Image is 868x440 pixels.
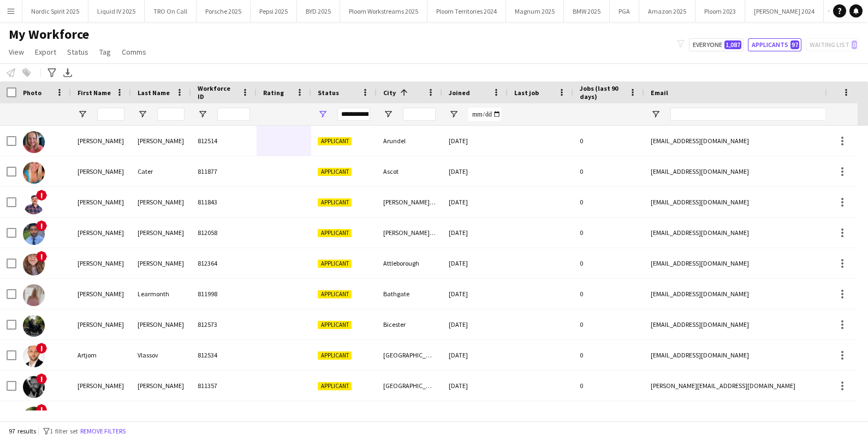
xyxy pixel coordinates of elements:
div: [EMAIL_ADDRESS][DOMAIN_NAME] [644,218,863,248]
span: Status [318,89,339,97]
div: Bicester [377,309,442,339]
button: Everyone1,087 [689,38,744,51]
span: Workforce ID [198,84,237,101]
div: [EMAIL_ADDRESS][DOMAIN_NAME] [644,309,863,339]
a: Tag [95,45,115,59]
img: Sarah Douglass [23,315,45,337]
span: ! [36,190,47,201]
input: First Name Filter Input [97,108,124,121]
span: Jobs (last 90 days) [580,84,625,101]
span: ! [36,343,47,354]
div: 812058 [191,218,257,248]
div: 0 [573,279,644,309]
button: Remove filters [78,425,128,437]
img: Leslie A Cater [23,162,45,184]
span: ! [36,404,47,415]
span: View [9,47,24,57]
button: Open Filter Menu [651,109,661,119]
div: 0 [573,401,644,431]
button: Ploom Workstreams 2025 [340,1,427,22]
span: Applicant [318,229,352,237]
img: Amy Folkard-Moore [23,254,45,275]
div: 0 [573,371,644,401]
div: [DATE] [442,187,508,217]
button: [PERSON_NAME] 2024 [745,1,824,22]
div: 812573 [191,309,257,339]
div: 0 [573,248,644,278]
div: [GEOGRAPHIC_DATA] [377,401,442,431]
div: 0 [573,187,644,217]
a: Status [63,45,93,59]
div: Cater [131,156,191,186]
span: Applicant [318,351,352,360]
button: Open Filter Menu [318,109,328,119]
div: [PERSON_NAME] [71,401,131,431]
div: Arundel [377,126,442,156]
img: Sharon Learmonth [23,284,45,306]
a: Comms [117,45,151,59]
span: ! [36,373,47,384]
img: Daniel Lee [23,376,45,398]
button: Open Filter Menu [449,109,459,119]
div: [GEOGRAPHIC_DATA] [377,340,442,370]
span: Status [67,47,88,57]
div: 812364 [191,248,257,278]
span: Photo [23,89,41,97]
img: Amanda Hopkinson [23,131,45,153]
div: [DATE] [442,126,508,156]
div: [EMAIL_ADDRESS][DOMAIN_NAME] [644,340,863,370]
app-action-btn: Advanced filters [45,66,58,79]
div: Vlassov [131,340,191,370]
button: Porsche 2025 [197,1,251,22]
div: [EMAIL_ADDRESS][DOMAIN_NAME] [644,126,863,156]
div: Shaikh [131,401,191,431]
img: Richard Gajbhiv [23,192,45,214]
input: Joined Filter Input [468,108,501,121]
span: Comms [122,47,146,57]
div: [DATE] [442,309,508,339]
span: Applicant [318,260,352,268]
div: [PERSON_NAME] [71,126,131,156]
span: Joined [449,89,470,97]
div: 811843 [191,187,257,217]
button: Ploom 2023 [695,1,745,22]
div: [DATE] [442,248,508,278]
div: Ascot [377,156,442,186]
span: Last job [514,89,539,97]
span: Applicant [318,198,352,207]
div: [PERSON_NAME][EMAIL_ADDRESS][DOMAIN_NAME] [644,371,863,401]
button: BMW 2025 [564,1,610,22]
div: [PERSON_NAME] [71,248,131,278]
span: ! [36,220,47,231]
div: [EMAIL_ADDRESS][DOMAIN_NAME] [644,187,863,217]
img: Syed Naqvi [23,223,45,245]
span: Applicant [318,382,352,390]
div: [EMAIL_ADDRESS][DOMAIN_NAME] [644,156,863,186]
div: [PERSON_NAME]-under-Lyne [377,187,442,217]
div: [PERSON_NAME] [71,156,131,186]
div: [PERSON_NAME] [131,187,191,217]
div: [PERSON_NAME][EMAIL_ADDRESS][DOMAIN_NAME] [644,401,863,431]
button: BYD 2025 [297,1,340,22]
div: 0 [573,309,644,339]
div: [PERSON_NAME] [71,218,131,248]
div: 811877 [191,156,257,186]
div: [PERSON_NAME] [131,309,191,339]
span: 1,087 [724,40,741,49]
input: Email Filter Input [670,108,856,121]
a: View [4,45,28,59]
button: Magnum 2025 [506,1,564,22]
button: Pepsi 2025 [251,1,297,22]
div: Learmonth [131,279,191,309]
button: Applicants97 [748,38,801,51]
div: [DATE] [442,156,508,186]
div: [DATE] [442,371,508,401]
button: Open Filter Menu [198,109,207,119]
div: [PERSON_NAME] [71,371,131,401]
div: [DATE] [442,401,508,431]
div: 0 [573,126,644,156]
span: First Name [78,89,111,97]
button: Amazon 2025 [639,1,695,22]
span: Applicant [318,168,352,176]
div: 812534 [191,340,257,370]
